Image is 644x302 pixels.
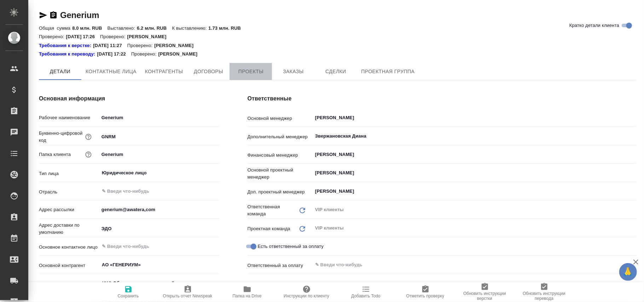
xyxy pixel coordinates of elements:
[39,206,99,213] p: Адрес рассылки
[284,294,329,298] span: Инструкции по клиенту
[39,114,99,121] p: Рабочее наименование
[39,42,93,49] div: Нажми, чтобы открыть папку с инструкцией
[215,264,217,266] button: Open
[72,25,107,31] p: 8.0 млн. RUB
[319,67,353,76] span: Сделки
[99,223,219,234] input: ✎ Введи что-нибудь
[99,204,219,215] input: ✎ Введи что-нибудь
[248,152,312,159] p: Финансовый менеджер
[99,112,219,123] input: ✎ Введи что-нибудь
[515,282,574,302] button: Обновить инструкции перевода
[39,151,71,158] p: Папка клиента
[233,294,262,298] span: Папка на Drive
[336,282,396,302] button: Добавить Todo
[215,191,217,192] button: Open
[248,262,303,269] p: Ответственный за оплату
[60,10,99,20] a: Generium
[39,188,99,196] p: Отрасль
[39,94,219,103] h4: Основная информация
[127,34,172,39] p: [PERSON_NAME]
[84,150,93,159] button: Название для папки на drive. Если его не заполнить, мы не сможем создать папку для клиента
[158,51,203,58] p: [PERSON_NAME]
[248,115,312,122] p: Основной менеджер
[101,242,193,251] input: ✎ Введи что-нибудь
[39,222,99,236] p: Адрес доставки по умолчанию
[622,265,634,279] span: 🙏
[154,42,199,49] p: [PERSON_NAME]
[248,94,636,103] h4: Ответственные
[39,51,97,58] a: Требования к переводу:
[39,170,99,177] p: Тип лица
[86,67,137,76] span: Контактные лица
[158,282,217,302] button: Открыть отчет Newspeak
[108,25,137,31] p: Выставлено:
[632,191,634,192] button: Open
[39,42,93,49] a: Требования к верстке:
[248,133,312,140] p: Дополнительный менеджер
[145,67,183,76] span: Контрагенты
[97,51,131,58] p: [DATE] 17:22
[39,262,99,269] p: Основной контрагент
[215,246,217,247] button: Open
[131,51,158,58] p: Проверено:
[172,25,208,31] p: К выставлению:
[39,244,99,251] p: Основное контактное лицо
[99,282,158,302] button: Сохранить
[277,282,336,302] button: Инструкции по клиенту
[361,67,414,76] span: Проектная группа
[619,263,637,281] button: 🙏
[101,187,193,196] input: ✎ Введи что-нибудь
[396,282,455,302] button: Отметить проверку
[632,172,634,174] button: Open
[137,25,172,31] p: 6.2 млн. RUB
[191,67,225,76] span: Договоры
[248,203,298,217] p: Ответственная команда
[39,25,72,31] p: Общая сумма
[163,294,213,298] span: Открыть отчет Newspeak
[39,34,66,39] p: Проверено:
[39,280,99,288] p: Наше юр. лицо
[248,225,290,232] p: Проектная команда
[248,188,312,196] p: Доп. проектный менеджер
[276,67,310,76] span: Заказы
[93,42,127,49] p: [DATE] 11:27
[258,243,324,250] span: Есть ответственный за оплату
[632,154,634,155] button: Open
[39,130,84,144] p: Буквенно-цифровой код
[49,11,58,19] button: Скопировать ссылку
[351,294,380,298] span: Добавить Todo
[459,291,510,301] span: Обновить инструкции верстки
[215,172,217,174] button: Open
[632,135,634,137] button: Open
[248,167,312,181] p: Основной проектный менеджер
[84,132,93,141] button: Нужен для формирования номера заказа/сделки
[519,291,570,301] span: Обновить инструкции перевода
[217,282,277,302] button: Папка на Drive
[208,25,246,31] p: 1.73 млн. RUB
[455,282,515,302] button: Обновить инструкции верстки
[314,261,610,269] input: ✎ Введи что-нибудь
[127,42,155,49] p: Проверено:
[118,294,139,298] span: Сохранить
[100,34,127,39] p: Проверено:
[43,67,77,76] span: Детали
[569,22,619,29] span: Кратко детали клиента
[39,51,97,58] div: Нажми, чтобы открыть папку с инструкцией
[66,34,100,39] p: [DATE] 17:26
[406,294,444,298] span: Отметить проверку
[234,67,268,76] span: Проекты
[99,132,219,142] input: ✎ Введи что-нибудь
[632,117,634,118] button: Open
[99,149,219,159] input: ✎ Введи что-нибудь
[39,11,47,19] button: Скопировать ссылку для ЯМессенджера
